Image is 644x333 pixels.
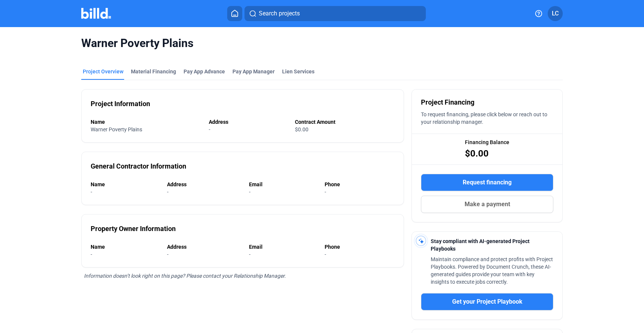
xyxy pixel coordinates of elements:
[209,118,287,126] div: Address
[131,68,176,75] div: Material Financing
[548,6,563,21] button: LC
[465,147,489,160] span: $0.00
[81,36,563,50] span: Warner Poverty Plains
[249,189,251,195] span: -
[325,243,395,251] div: Phone
[325,251,326,257] span: -
[167,181,241,188] div: Address
[91,118,201,126] div: Name
[431,238,530,252] span: Stay compliant with AI-generated Project Playbooks
[325,181,395,188] div: Phone
[431,256,553,285] span: Maintain compliance and protect profits with Project Playbooks. Powered by Document Crunch, these...
[259,9,300,18] span: Search projects
[249,181,317,188] div: Email
[91,126,142,132] span: Warner Poverty Plains
[245,6,426,21] button: Search projects
[91,224,176,234] div: Property Owner Information
[91,189,92,195] span: -
[91,161,186,172] div: General Contractor Information
[81,8,111,19] img: Billd Company Logo
[232,68,275,75] span: Pay App Manager
[465,200,510,209] span: Make a payment
[295,126,308,132] span: $0.00
[552,9,559,18] span: LC
[209,126,210,132] span: -
[465,138,509,146] span: Financing Balance
[463,178,512,187] span: Request financing
[421,196,553,213] button: Make a payment
[452,297,522,306] span: Get your Project Playbook
[421,97,474,108] span: Project Financing
[295,118,395,126] div: Contract Amount
[167,189,169,195] span: -
[84,273,286,279] span: Information doesn’t look right on this page? Please contact your Relationship Manager.
[91,181,159,188] div: Name
[184,68,225,75] div: Pay App Advance
[91,251,92,257] span: -
[249,251,251,257] span: -
[91,99,150,109] div: Project Information
[249,243,317,251] div: Email
[325,189,326,195] span: -
[282,68,314,75] div: Lien Services
[421,293,553,310] button: Get your Project Playbook
[167,251,169,257] span: -
[91,243,159,251] div: Name
[83,68,123,75] div: Project Overview
[421,174,553,191] button: Request financing
[167,243,241,251] div: Address
[421,111,547,125] span: To request financing, please click below or reach out to your relationship manager.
